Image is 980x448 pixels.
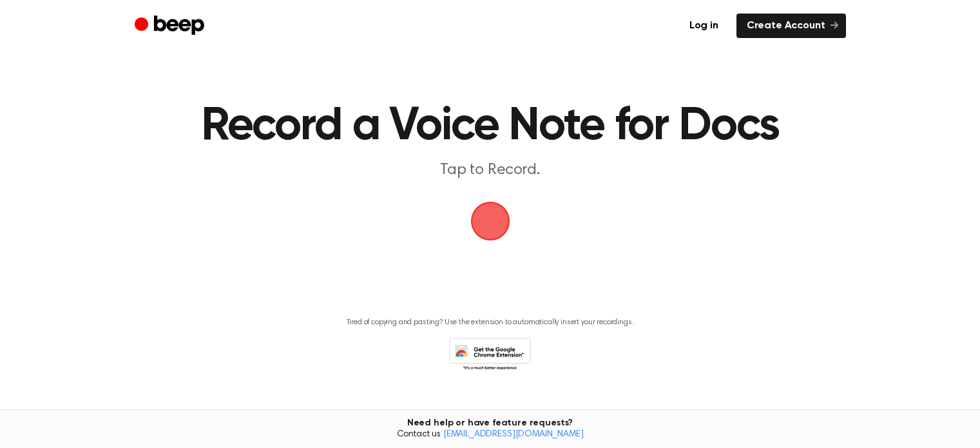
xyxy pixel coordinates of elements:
[160,103,820,150] h1: Record a Voice Note for Docs
[679,14,729,38] a: Log in
[736,14,846,38] a: Create Account
[243,160,738,181] p: Tap to Record.
[443,430,584,439] a: [EMAIL_ADDRESS][DOMAIN_NAME]
[8,429,972,441] span: Contact us
[135,14,207,39] a: Beep
[471,202,510,240] img: Beep Logo
[347,318,634,327] p: Tired of copying and pasting? Use the extension to automatically insert your recordings.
